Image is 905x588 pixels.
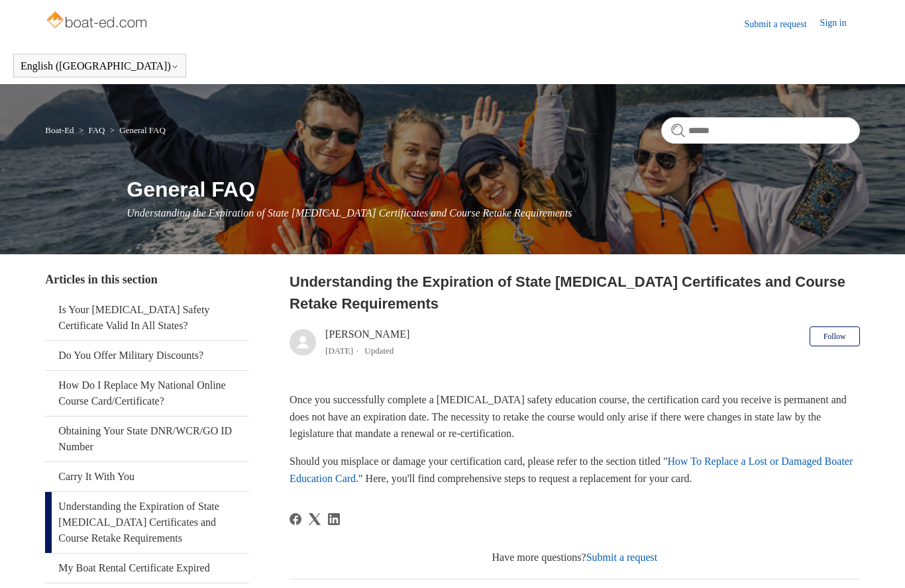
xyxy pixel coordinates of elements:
time: 03/21/2024, 11:29 [325,346,353,356]
span: Articles in this section [45,273,157,286]
a: Understanding the Expiration of State [MEDICAL_DATA] Certificates and Course Retake Requirements [45,492,248,553]
a: X Corp [309,513,321,525]
h1: General FAQ [127,173,859,205]
a: Boat-Ed [45,125,74,135]
a: Sign in [820,16,860,32]
a: How Do I Replace My National Online Course Card/Certificate? [45,371,248,416]
div: [PERSON_NAME] [325,326,409,358]
button: Follow Article [810,326,860,346]
div: Live chat [861,544,895,578]
p: Once you successfully complete a [MEDICAL_DATA] safety education course, the certification card y... [290,391,860,442]
a: Obtaining Your State DNR/WCR/GO ID Number [45,416,248,462]
a: FAQ [88,125,105,135]
a: General FAQ [119,125,165,135]
a: My Boat Rental Certificate Expired [45,554,248,583]
li: Updated [364,346,394,356]
img: Boat-Ed Help Center home page [45,8,150,34]
a: Do You Offer Military Discounts? [45,341,248,370]
a: How To Replace a Lost or Damaged Boater Education Card [290,456,853,484]
li: Boat-Ed [45,125,76,135]
a: Submit a request [745,17,820,31]
button: English ([GEOGRAPHIC_DATA]) [21,60,179,72]
svg: Share this page on Facebook [290,513,301,525]
a: LinkedIn [328,513,340,525]
h2: Understanding the Expiration of State Boating Certificates and Course Retake Requirements [290,271,860,315]
svg: Share this page on X Corp [309,513,321,525]
input: Search [661,117,860,144]
a: Is Your [MEDICAL_DATA] Safety Certificate Valid In All States? [45,295,248,340]
a: Submit a request [586,552,658,563]
a: Carry It With You [45,462,248,491]
a: Facebook [290,513,301,525]
div: Have more questions? [290,550,860,565]
span: Understanding the Expiration of State [MEDICAL_DATA] Certificates and Course Retake Requirements [127,207,572,219]
svg: Share this page on LinkedIn [328,513,340,525]
li: General FAQ [107,125,166,135]
li: FAQ [76,125,107,135]
p: Should you misplace or damage your certification card, please refer to the section titled " ." He... [290,453,860,487]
